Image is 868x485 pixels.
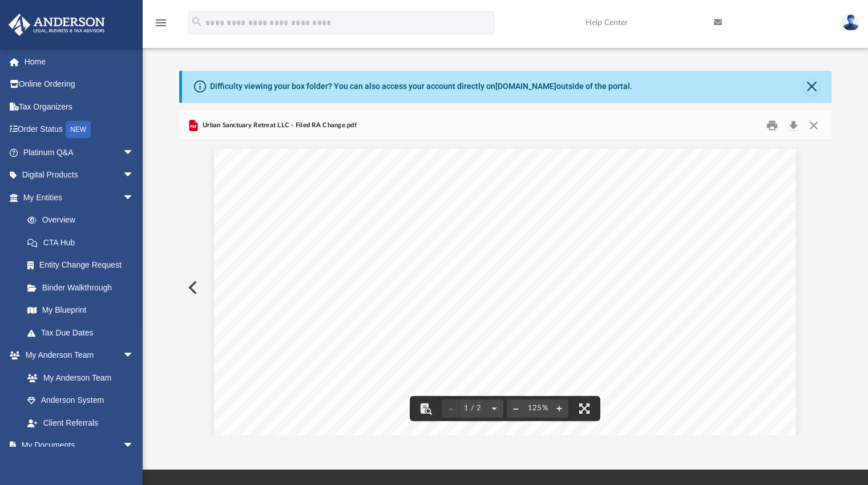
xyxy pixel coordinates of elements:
a: Tax Organizers [8,95,151,118]
span: arrow_drop_down [123,186,146,209]
a: My Blueprint [16,299,146,322]
span: Date Filed: [DATE] [657,228,735,239]
span: UBI #: 605 002 773 [663,253,743,263]
div: Document Viewer [179,140,832,435]
span: 1 / 2 [460,405,485,412]
button: Download [784,116,804,134]
span: arrow_drop_down [123,344,146,367]
div: Current zoom level [525,405,550,412]
a: Anderson System [16,389,146,412]
span: Effective Date: [DATE] [650,240,742,250]
a: Binder Walkthrough [16,276,151,299]
span: UBI Number: [248,377,301,387]
a: My Anderson Teamarrow_drop_down [8,344,146,367]
button: Close [804,79,819,95]
a: Tax Due Dates [16,321,151,344]
a: Home [8,50,151,73]
button: Zoom in [550,396,568,421]
span: State of [US_STATE] [663,216,748,227]
a: Online Ordering [8,73,151,96]
span: arrow_drop_down [123,141,146,164]
span: Business Name: [248,348,310,358]
img: User Pic [842,14,859,31]
span: Business Status: [248,433,310,443]
span: arrow_drop_down [123,434,146,458]
a: Overview [16,209,151,232]
i: search [191,15,203,28]
button: Close [804,116,824,134]
span: Urban Sanctuary Retreat LLC - Filed RA Change.pdf [200,120,357,131]
button: Zoom out [507,396,525,421]
span: Secretary of State [668,204,738,214]
a: Platinum Q&Aarrow_drop_down [8,141,151,164]
a: CTA Hub [16,231,151,254]
span: Business Type: [248,405,306,415]
button: Previous File [179,272,204,304]
a: Client Referrals [16,411,146,434]
button: 1 / 2 [460,396,485,421]
a: Entity Change Request [16,254,151,277]
span: Non Commercial Designation of Agent/Statement of Change [248,284,640,299]
a: My Entitiesarrow_drop_down [8,186,151,209]
a: Digital Productsarrow_drop_down [8,164,151,187]
button: Toggle findbar [413,396,438,421]
a: menu [154,22,168,30]
button: Enter fullscreen [572,396,597,421]
i: menu [154,16,168,30]
div: Difficulty viewing your box folder? You can also access your account directly on outside of the p... [210,80,632,92]
button: Print [761,116,784,134]
div: NEW [66,121,91,138]
div: File preview [179,140,832,435]
a: Order StatusNEW [8,118,151,142]
span: URBAN SANCTUARY RETREAT LLC [248,361,422,371]
button: Next page [485,396,503,421]
span: arrow_drop_down [123,164,146,187]
span: 605 002 773 [248,389,300,399]
a: [DOMAIN_NAME] [495,82,556,91]
span: BUSINESS INFORMATION [248,322,424,337]
div: Preview [179,111,832,435]
span: WA LIMITED LIABILITY COMPANY [248,417,420,427]
span: Filed [693,192,712,202]
a: My Anderson Team [16,366,140,389]
img: Anderson Advisors Platinum Portal [5,14,108,36]
a: My Documentsarrow_drop_down [8,434,146,457]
